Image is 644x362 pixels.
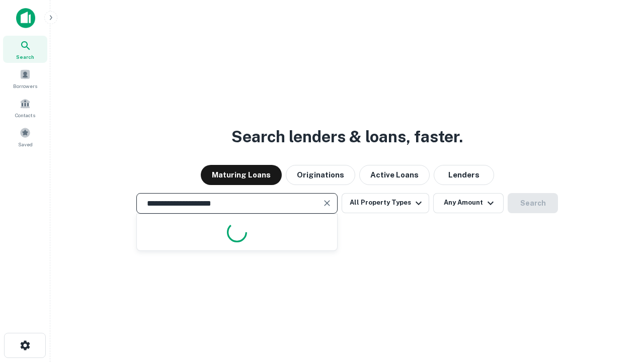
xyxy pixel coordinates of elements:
[3,94,47,121] a: Contacts
[231,125,463,149] h3: Search lenders & loans, faster.
[13,82,37,90] span: Borrowers
[16,53,34,61] span: Search
[201,165,282,185] button: Maturing Loans
[286,165,355,185] button: Originations
[18,140,33,148] span: Saved
[16,8,35,28] img: capitalize-icon.png
[3,65,47,92] a: Borrowers
[434,165,494,185] button: Lenders
[15,111,35,119] span: Contacts
[359,165,430,185] button: Active Loans
[3,36,47,63] a: Search
[433,193,504,213] button: Any Amount
[342,193,429,213] button: All Property Types
[3,123,47,150] a: Saved
[594,282,644,330] iframe: Chat Widget
[320,196,334,210] button: Clear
